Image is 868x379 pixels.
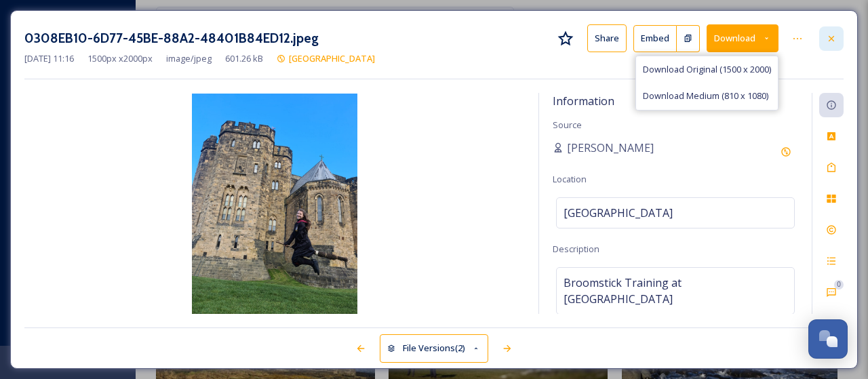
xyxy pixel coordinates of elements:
[707,24,778,52] button: Download
[643,89,768,102] span: Download Medium (810 x 1080)
[289,52,375,64] span: [GEOGRAPHIC_DATA]
[643,63,771,76] span: Download Original (1500 x 2000)
[808,319,848,359] button: Open Chat
[553,243,599,255] span: Description
[24,94,525,314] img: 0308EB10-6D77-45BE-88A2-48401B84ED12.jpeg
[225,52,263,65] span: 601.26 kB
[553,173,587,185] span: Location
[834,280,844,290] div: 0
[567,140,654,156] span: [PERSON_NAME]
[564,205,673,221] span: [GEOGRAPHIC_DATA]
[24,52,74,65] span: [DATE] 11:16
[87,52,153,65] span: 1500 px x 2000 px
[587,24,627,52] button: Share
[553,119,582,131] span: Source
[564,275,787,307] span: Broomstick Training at [GEOGRAPHIC_DATA]
[24,28,319,48] h3: 0308EB10-6D77-45BE-88A2-48401B84ED12.jpeg
[380,334,488,362] button: File Versions(2)
[633,25,677,52] button: Embed
[166,52,212,65] span: image/jpeg
[553,94,614,108] span: Information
